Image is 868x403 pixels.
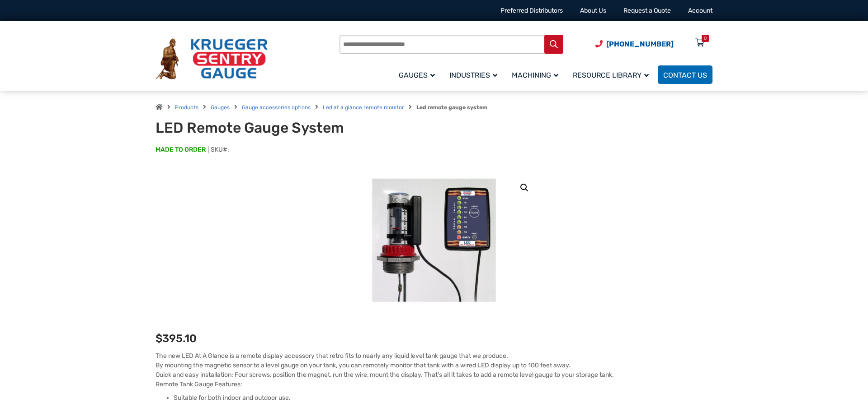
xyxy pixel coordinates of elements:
[393,64,444,85] a: Gauges
[242,104,311,111] a: Gauge accessories options
[156,332,162,345] span: $
[623,7,671,14] a: Request a Quote
[516,180,533,196] a: View full-screen image gallery
[416,104,487,111] strong: Led remote gauge system
[175,104,198,111] a: Products
[512,71,558,79] span: Machining
[174,394,712,403] li: Suitable for both indoor and outdoor use.
[567,64,658,85] a: Resource Library
[156,145,206,154] span: MADE TO ORDER
[156,332,197,345] bdi: 395.10
[704,35,707,42] div: 0
[506,64,567,85] a: Machining
[573,71,649,79] span: Resource Library
[606,40,674,48] span: [PHONE_NUMBER]
[658,65,712,84] a: Contact Us
[399,71,435,79] span: Gauges
[595,38,674,50] a: Phone Number (920) 434-8860
[208,146,229,153] span: SKU#:
[323,104,404,111] a: Led at a glance remote monitor
[500,7,563,14] a: Preferred Distributors
[156,38,268,80] img: Krueger Sentry Gauge
[580,7,606,14] a: About Us
[663,71,707,79] span: Contact Us
[156,119,378,136] h1: LED Remote Gauge System
[688,7,712,14] a: Account
[156,351,712,389] p: The new LED At A Glance is a remote display accessory that retro fits to nearly any liquid level ...
[211,104,230,111] a: Gauges
[444,64,506,85] a: Industries
[449,71,497,79] span: Industries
